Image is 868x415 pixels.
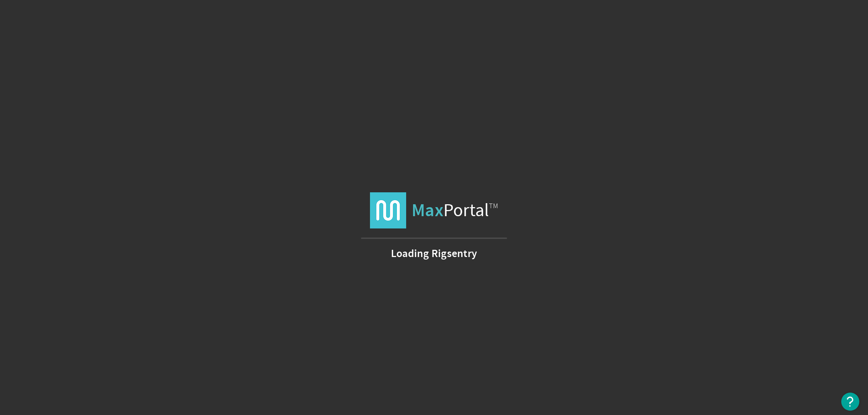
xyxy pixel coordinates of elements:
[412,198,443,222] strong: Max
[412,192,498,228] span: Portal
[391,250,477,257] strong: Loading Rigsentry
[370,192,406,228] img: logo
[489,201,498,210] span: TM
[841,393,859,411] button: Open Resource Center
